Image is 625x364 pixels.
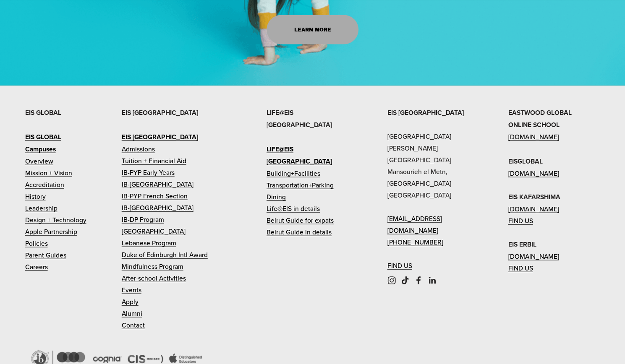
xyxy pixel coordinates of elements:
a: IB-DP Program [122,213,164,225]
a: Lebanese Program [122,237,176,249]
a: Transportation+Parking [267,179,334,191]
a: [GEOGRAPHIC_DATA] [122,225,186,237]
a: FIND US [508,262,533,274]
a: Campuses [25,143,56,155]
a: Life@EIS in details [267,203,320,214]
a: Events [122,284,141,296]
strong: EIS [GEOGRAPHIC_DATA] [122,132,198,142]
a: Building+Facilities [267,167,320,179]
a: Learn More [267,15,358,44]
p: [GEOGRAPHIC_DATA] [PERSON_NAME][GEOGRAPHIC_DATA] Mansourieh el Metn, [GEOGRAPHIC_DATA] [GEOGRAPHI... [387,107,479,271]
strong: EIS GLOBAL [25,108,61,117]
a: LIFE@EIS [GEOGRAPHIC_DATA] [267,143,358,167]
strong: EIS [GEOGRAPHIC_DATA] [122,108,198,117]
strong: EISGLOBAL [508,156,542,166]
strong: EIS GLOBAL [25,132,61,142]
a: Careers [25,261,48,273]
a: Apple Partnership [25,226,77,237]
a: FIND US [508,215,533,226]
a: [DOMAIN_NAME] [508,203,559,215]
strong: EIS KAFARSHIMA [508,192,560,202]
a: IB-[GEOGRAPHIC_DATA] [122,178,194,190]
a: Beirut Guide in details [267,226,332,238]
a: Accreditation [25,179,64,190]
a: Leadership [25,202,58,214]
a: Beirut Guide for expats [267,214,334,226]
a: [DOMAIN_NAME] [508,131,559,143]
a: Parent Guides [25,249,66,261]
a: [DOMAIN_NAME] [508,167,559,179]
a: Alumni [122,307,142,319]
a: [PHONE_NUMBER] [387,236,443,248]
a: [EMAIL_ADDRESS][DOMAIN_NAME] [387,213,479,236]
strong: EASTWOOD GLOBAL ONLINE SCHOOL [508,108,571,130]
a: TikTok [401,276,409,285]
strong: Campuses [25,144,56,154]
a: Apply [122,296,139,307]
strong: EIS [GEOGRAPHIC_DATA] [387,108,464,117]
strong: LIFE@EIS [GEOGRAPHIC_DATA] [267,108,332,130]
a: IB-PYP Early Years [122,166,175,178]
a: Mindfulness Program [122,260,183,272]
a: [DOMAIN_NAME] [508,250,559,262]
a: LinkedIn [428,276,436,285]
a: Contact [122,319,145,331]
a: Tuition + Financial Aid [122,155,186,166]
strong: EIS ERBIL [508,239,536,249]
a: Duke of Edinburgh Intl Award [122,249,208,260]
a: EIS GLOBAL [25,131,61,143]
a: Design + Technology [25,214,86,226]
a: Policies [25,237,48,249]
a: Admissions [122,143,155,155]
a: After-school Activities [122,272,186,284]
a: FIND US [387,260,412,271]
a: Facebook [414,276,423,285]
a: EIS [GEOGRAPHIC_DATA] [122,131,198,143]
a: Mission + Vision [25,167,72,179]
a: Overview [25,155,53,167]
a: IB-PYP French Section [122,190,188,202]
a: IB-[GEOGRAPHIC_DATA] [122,202,194,213]
strong: LIFE@EIS [GEOGRAPHIC_DATA] [267,144,332,166]
a: History [25,190,46,202]
a: Instagram [387,276,396,285]
a: Dining [267,191,286,203]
